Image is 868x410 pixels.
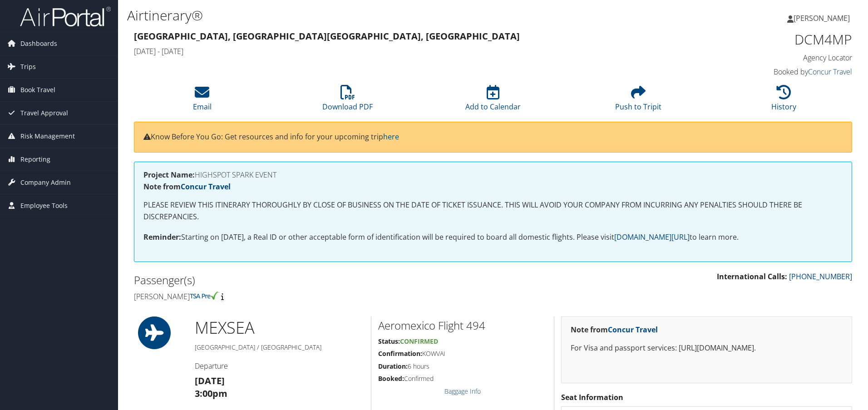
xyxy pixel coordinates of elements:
[378,362,408,370] strong: Duration:
[134,272,486,288] h2: Passenger(s)
[193,90,212,112] a: Email
[383,132,399,142] a: here
[20,125,75,148] span: Risk Management
[808,67,852,77] a: Concur Travel
[143,131,843,143] p: Know Before You Go: Get resources and info for your upcoming trip
[127,6,615,25] h1: Airtinerary®
[195,387,227,400] strong: 3:00pm
[20,6,111,27] img: airportal-logo.png
[378,374,547,383] h5: Confirmed
[615,90,661,112] a: Push to Tripit
[20,171,71,194] span: Company Admin
[787,5,859,32] a: [PERSON_NAME]
[717,272,787,282] strong: International Calls:
[195,316,364,339] h1: MEX SEA
[143,170,195,180] strong: Project Name:
[378,349,547,358] h5: KOWVAI
[195,375,225,387] strong: [DATE]
[571,342,843,354] p: For Visa and passport services: [URL][DOMAIN_NAME].
[322,90,373,112] a: Download PDF
[195,343,364,352] h5: [GEOGRAPHIC_DATA] / [GEOGRAPHIC_DATA]
[134,46,669,56] h4: [DATE] - [DATE]
[143,182,231,192] strong: Note from
[378,337,400,346] strong: Status:
[190,291,219,300] img: tsa-precheck.png
[20,102,68,124] span: Travel Approval
[134,291,486,301] h4: [PERSON_NAME]
[378,362,547,371] h5: 6 hours
[794,13,850,23] span: [PERSON_NAME]
[143,199,843,222] p: PLEASE REVIEW THIS ITINERARY THOROUGHLY BY CLOSE OF BUSINESS ON THE DATE OF TICKET ISSUANCE. THIS...
[134,30,520,42] strong: [GEOGRAPHIC_DATA], [GEOGRAPHIC_DATA] [GEOGRAPHIC_DATA], [GEOGRAPHIC_DATA]
[143,171,843,178] h4: HIGHSPOT SPARK EVENT
[181,182,231,192] a: Concur Travel
[608,325,658,335] a: Concur Travel
[614,232,690,242] a: [DOMAIN_NAME][URL]
[20,194,68,217] span: Employee Tools
[683,67,852,77] h4: Booked by
[143,232,843,243] p: Starting on [DATE], a Real ID or other acceptable form of identification will be required to boar...
[444,387,481,395] a: Baggage Info
[20,148,50,171] span: Reporting
[683,30,852,49] h1: DCM4MP
[561,392,623,402] strong: Seat Information
[571,325,658,335] strong: Note from
[378,374,404,383] strong: Booked:
[378,318,547,333] h2: Aeromexico Flight 494
[683,53,852,63] h4: Agency Locator
[195,361,364,371] h4: Departure
[465,90,521,112] a: Add to Calendar
[143,232,181,242] strong: Reminder:
[20,32,57,55] span: Dashboards
[789,272,852,282] a: [PHONE_NUMBER]
[771,90,796,112] a: History
[20,55,36,78] span: Trips
[400,337,438,346] span: Confirmed
[20,79,55,101] span: Book Travel
[378,349,422,358] strong: Confirmation:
